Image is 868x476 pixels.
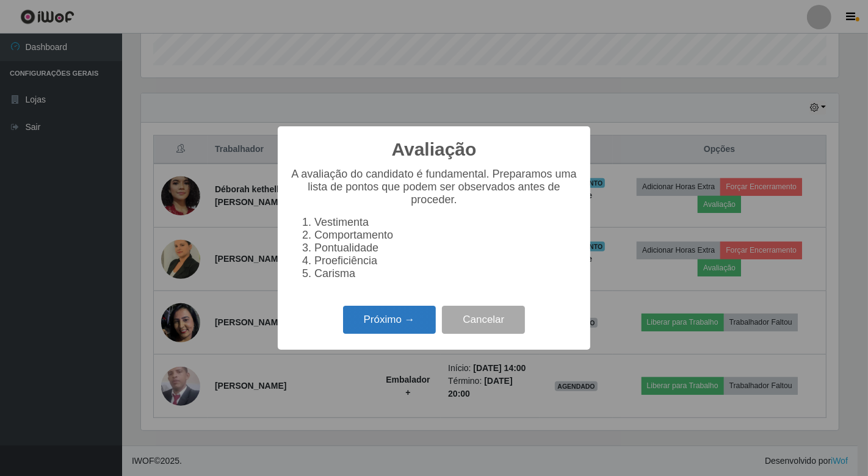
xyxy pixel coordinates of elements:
h2: Avaliação [392,139,477,160]
li: Comportamento [314,229,578,242]
button: Cancelar [442,306,525,334]
li: Carisma [314,267,578,280]
button: Próximo → [343,306,436,334]
p: A avaliação do candidato é fundamental. Preparamos uma lista de pontos que podem ser observados a... [290,168,578,206]
li: Pontualidade [314,242,578,254]
li: Vestimenta [314,216,578,229]
li: Proeficiência [314,254,578,267]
